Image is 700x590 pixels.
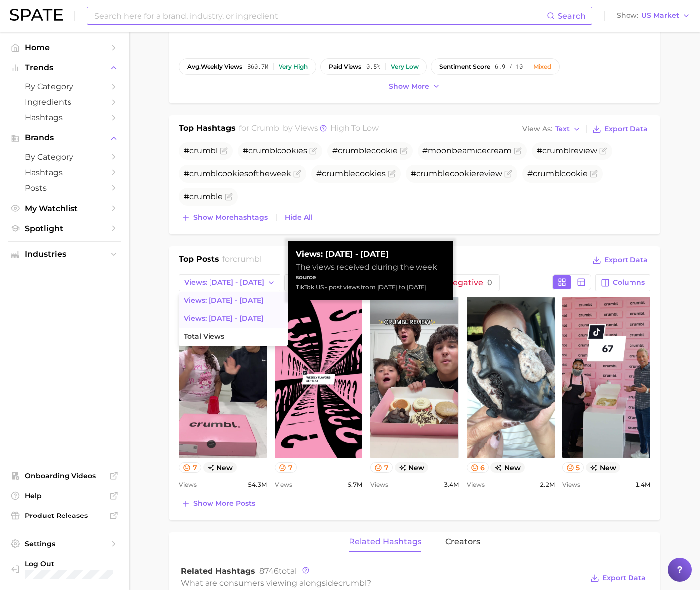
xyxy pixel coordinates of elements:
span: Export Data [604,125,648,133]
button: Flag as miscategorized or irrelevant [504,170,512,178]
button: Brands [8,130,121,145]
span: Settings [25,539,104,548]
button: 5 [562,462,584,473]
span: Show more [389,82,429,91]
span: Views: [DATE] - [DATE] [184,296,264,305]
span: Export Data [602,574,646,582]
a: by Category [8,79,121,94]
span: 54.3m [248,479,267,491]
span: Hashtags [25,168,104,177]
a: Help [8,488,121,503]
span: Columns [613,278,645,287]
span: crumbl [416,169,445,178]
span: crumbl [251,123,281,133]
input: Search here for a brand, industry, or ingredient [93,7,547,24]
span: crumbl [338,146,366,155]
span: crumbl [338,578,367,588]
div: TikTok US - post views from [DATE] to [DATE] [296,282,445,292]
button: Trends [8,60,121,75]
span: 8746 [259,566,279,576]
span: crumbl [189,146,218,155]
span: Show more posts [193,499,255,508]
button: 6 [467,462,489,473]
span: # ecookies [316,169,386,178]
span: View As [522,126,552,132]
span: #moonbeamicecream [422,146,512,155]
span: Ingredients [25,97,104,107]
button: Show more posts [179,497,258,511]
span: Total Views [184,332,224,341]
h1: Top Posts [179,253,219,268]
div: Mixed [533,63,551,70]
span: Search [558,11,586,21]
h2: for [222,253,262,268]
button: sentiment score6.9 / 10Mixed [431,58,560,75]
span: Views [275,479,292,491]
span: new [395,462,429,473]
h2: for by Views [239,122,379,136]
span: Show more hashtags [193,213,268,221]
span: sentiment score [439,63,490,70]
span: 5.7m [348,479,362,491]
span: Help [25,491,104,500]
span: crumbl [233,254,262,264]
button: Export Data [590,253,650,267]
button: Show morehashtags [179,211,270,224]
a: Onboarding Videos [8,468,121,483]
span: high to low [330,123,379,133]
span: Hashtags [25,113,104,122]
button: Flag as miscategorized or irrelevant [514,147,522,155]
span: # ecookie [332,146,398,155]
span: Home [25,43,104,52]
span: 2.2m [540,479,555,491]
span: Views [562,479,580,491]
button: Flag as miscategorized or irrelevant [599,147,607,155]
button: Show more [386,80,443,93]
button: Flag as miscategorized or irrelevant [388,170,396,178]
span: crumbl [533,169,561,178]
span: Trends [25,63,104,72]
span: Views [370,479,388,491]
button: View AsText [520,123,583,136]
span: crumbl [542,146,571,155]
span: new [203,462,237,473]
span: 6.9 / 10 [495,63,523,70]
a: My Watchlist [8,201,121,216]
span: weekly views [187,63,242,70]
span: Hide All [285,213,313,221]
span: # review [537,146,597,155]
span: crumbl [189,192,218,201]
button: Export Data [590,122,650,136]
span: # cookies [243,146,307,155]
span: new [586,462,620,473]
span: Views [179,479,197,491]
span: 0 [487,278,492,287]
span: 860.7m [247,63,268,70]
span: 1.4m [635,479,650,491]
span: Related Hashtags [181,566,255,576]
a: Posts [8,180,121,196]
a: Home [8,40,121,55]
span: # ecookiereview [411,169,502,178]
span: Spotlight [25,224,104,233]
strong: source [296,273,316,281]
span: # e [184,192,223,201]
button: Flag as miscategorized or irrelevant [309,147,317,155]
span: # cookiesoftheweek [184,169,291,178]
span: by Category [25,82,104,91]
a: Hashtags [8,165,121,180]
button: Export Data [588,571,648,585]
button: Flag as miscategorized or irrelevant [220,147,228,155]
span: Log Out [25,559,126,568]
a: Settings [8,536,121,551]
button: 7 [275,462,297,473]
span: crumbl [248,146,277,155]
abbr: average [187,63,201,70]
span: Posts [25,183,104,193]
a: Ingredients [8,94,121,110]
div: Very low [391,63,419,70]
a: Hashtags [8,110,121,125]
a: Product Releases [8,508,121,523]
button: Flag as miscategorized or irrelevant [400,147,408,155]
a: Log out. Currently logged in with e-mail kerianne.adler@unilever.com. [8,556,121,582]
